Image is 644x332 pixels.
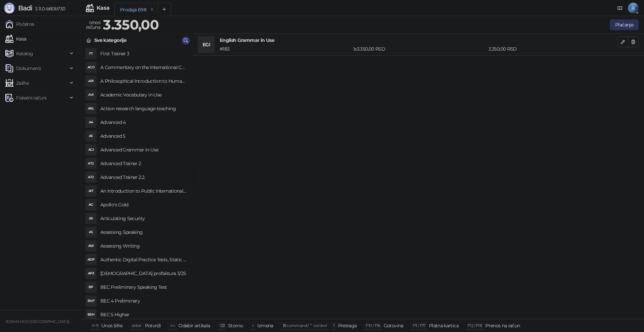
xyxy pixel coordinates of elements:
[100,48,187,59] h4: First Trainer 3
[100,199,187,210] h4: Apollo's Gold
[487,45,619,53] div: 3.350,00 RSD
[86,199,96,210] div: AG
[103,16,159,33] strong: 3.350,00
[86,76,96,86] div: API
[100,144,187,155] h4: Advanced Grammar in Use
[100,241,187,251] h4: Assessing Writing
[338,321,357,330] div: Pretraga
[86,131,96,141] div: A5
[100,158,187,169] h4: Advanced Trainer 2
[92,323,98,328] span: 0-9
[100,62,187,73] h4: A Commentary on the International Convent on Civil and Political Rights
[178,321,210,330] div: Odabir artikala
[132,323,142,328] span: enter
[100,227,187,238] h4: Assessing Speaking
[100,268,187,279] h4: [DEMOGRAPHIC_DATA] profaktura 3/25
[100,89,187,100] h4: Academic Vocabulary in Use
[614,3,625,13] a: Dokumentacija
[86,309,96,320] div: B5H
[100,103,187,114] h4: Action research language teaching
[94,37,126,44] div: Sve kategorije
[198,37,214,53] div: EGI
[5,319,69,324] small: JOIN IN DOO [GEOGRAPHIC_DATA]
[18,4,32,12] span: Badi
[468,323,482,328] span: F12 / F18
[100,282,187,292] h4: BEC Preliminary Speaking Test
[100,295,187,306] h4: BEC 4 Preliminary
[384,321,404,330] div: Gotovina
[282,323,327,328] span: ⌘ command / ⌃ control
[85,18,102,31] div: Iznos računa
[5,17,34,31] a: Početna
[228,321,243,330] div: Storno
[16,76,29,90] span: Zalihe
[145,321,161,330] div: Potvrdi
[86,144,96,155] div: AGI
[86,295,96,306] div: B4P
[86,172,96,183] div: AT2
[100,254,187,265] h4: Authentic Digital Practice Tests, Static online 1ed
[100,186,187,196] h4: An Introduction to Public International Law
[252,323,254,328] span: +
[100,309,187,320] h4: BEC 5 Higher
[219,323,225,328] span: ⌫
[86,117,96,128] div: A4
[100,213,187,224] h4: Articulating Security
[429,321,459,330] div: Platna kartica
[100,76,187,86] h4: A Philosophical Introduction to Human Rights
[257,321,273,330] div: Izmena
[158,3,171,16] button: Add tab
[86,268,96,279] div: AP3
[32,6,65,12] span: 3.11.0-b80b730
[97,5,109,11] div: Kasa
[413,323,426,328] span: F11 / F17
[86,254,96,265] div: ADP
[628,3,639,13] span: K
[5,32,26,46] a: Kasa
[86,89,96,100] div: AVI
[81,47,193,319] div: grid
[120,6,146,13] div: Prodaja 698
[86,158,96,169] div: AT2
[148,7,156,12] button: remove
[100,117,187,128] h4: Advanced 4
[86,282,96,292] div: BP
[86,103,96,114] div: ARL
[86,48,96,59] div: FT
[100,131,187,141] h4: Advanced 5
[366,323,380,328] span: F10 / F16
[86,186,96,196] div: AIT
[86,213,96,224] div: AS
[4,3,15,13] img: Logo
[100,172,187,183] h4: Advanced Trainer 2.2.
[610,19,639,30] button: Plaćanje
[333,323,334,328] span: f
[101,321,123,330] div: Unos šifre
[86,62,96,73] div: ACO
[170,323,175,328] span: ↑/↓
[16,47,33,60] span: Katalog
[218,45,352,53] div: # 183
[86,227,96,238] div: AS
[485,321,520,330] div: Prenos na račun
[16,91,46,105] span: Fiskalni računi
[352,45,487,53] div: 1 x 3.350,00 RSD
[220,37,618,44] h4: English Grammar in Use
[16,62,41,75] span: Dokumenti
[86,241,96,251] div: AW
